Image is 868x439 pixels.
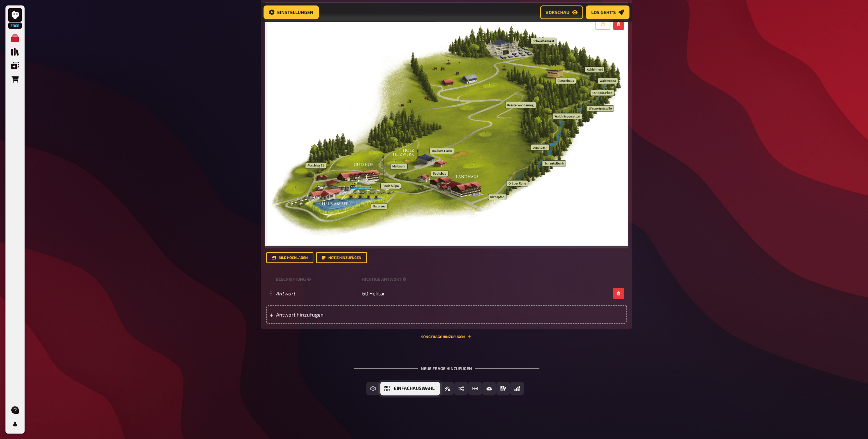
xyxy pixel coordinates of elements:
[394,386,435,391] span: Einfachauswahl
[586,5,629,19] button: Los geht's
[545,10,569,15] span: Vorschau
[316,252,367,263] button: Notiz hinzufügen
[510,382,524,395] button: Offline Frage
[440,382,454,395] button: Wahr / Falsch
[591,10,616,15] span: Los geht's
[366,382,380,395] button: Freitext Eingabe
[380,382,440,395] button: Einfachauswahl
[266,252,313,263] button: Bild hochladen
[354,355,539,376] div: Neue Frage hinzufügen
[362,290,385,296] span: 60 Hektar
[264,5,319,19] button: Einstellungen
[9,24,21,28] span: Free
[496,382,510,395] button: Prosa (Langtext)
[454,382,468,395] button: Sortierfrage
[277,10,313,15] span: Einstellungen
[540,5,583,19] button: Vorschau
[468,382,482,395] button: Schätzfrage
[421,335,472,339] button: Songfrage hinzufügen
[266,16,627,245] img: 1. Bild
[362,276,408,282] small: Richtige Antwort
[276,311,382,318] span: Antwort hinzufügen
[482,382,496,395] button: Bild-Antwort
[276,290,295,296] i: Antwort
[276,276,359,282] small: Beschriftung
